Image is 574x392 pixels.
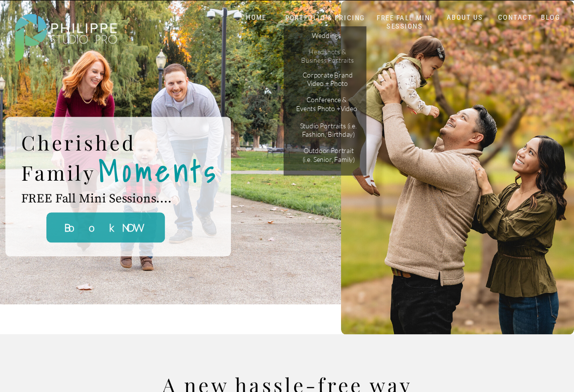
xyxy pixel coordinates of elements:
a: Outdoor Portrait (i.e. Senior, Family) [299,147,359,163]
a: Corporate Brand Video + Photo [301,71,355,87]
a: Book NOW [6,218,205,237]
b: Book NOW [64,221,146,234]
a: FREE FALL MINI SESSIONS [365,13,444,31]
a: Headshots & Business Portraits [301,47,355,64]
a: ABOUT US [444,13,485,22]
a: HOME [236,13,276,22]
a: Studio Portraits (i.e. Fashion, Birthday) [296,121,361,138]
a: BLOG [538,13,562,22]
a: Conference & Events Photo +Video [296,96,357,113]
h2: Cherished Family [21,128,165,188]
a: Weddings [300,31,354,41]
a: PORTFOLIO & PRICING [282,13,368,22]
b: Moments [99,148,219,195]
a: CONTACT [496,13,535,22]
p: FREE Fall Mini Sessions.... [21,192,198,233]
